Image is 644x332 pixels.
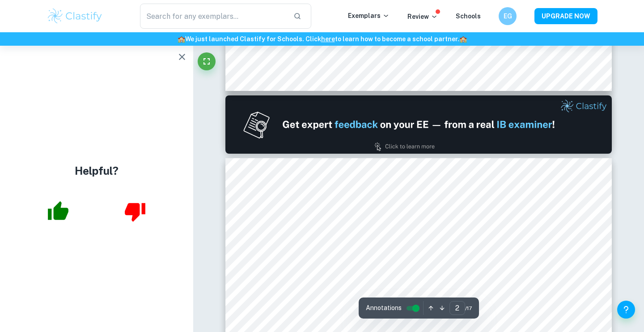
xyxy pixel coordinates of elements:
button: UPGRADE NOW [534,8,597,24]
button: Fullscreen [198,52,216,70]
span: 🏫 [459,35,467,43]
h6: We just launched Clastify for Schools. Click to learn how to become a school partner. [2,34,642,44]
a: here [321,35,335,43]
button: EG [499,7,517,25]
span: Annotations [366,303,402,313]
img: Ad [225,95,612,154]
p: Review [407,12,438,22]
span: 🏫 [178,35,185,43]
img: Clastify logo [47,7,103,25]
h6: EG [503,11,513,21]
a: Schools [456,13,481,20]
button: Help and Feedback [617,301,635,319]
p: Exemplars [348,11,390,21]
h4: Helpful? [75,163,119,179]
span: / 17 [465,304,472,312]
input: Search for any exemplars... [140,4,286,29]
